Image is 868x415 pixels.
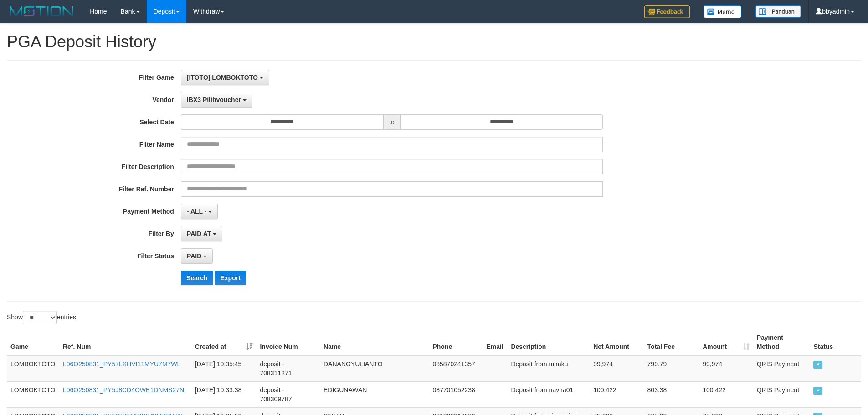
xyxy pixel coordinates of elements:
td: [DATE] 10:35:45 [191,355,257,382]
td: 799.79 [644,355,699,382]
td: 99,974 [590,355,643,382]
span: PAID [813,361,822,369]
img: MOTION_logo.png [7,5,76,18]
label: Show entries [7,311,76,324]
td: QRIS Payment [753,355,810,382]
button: Search [181,271,213,285]
th: Description [507,329,590,355]
span: PAID [813,387,822,395]
button: [ITOTO] LOMBOKTOTO [181,70,269,85]
td: QRIS Payment [753,381,810,407]
th: Phone [429,329,483,355]
th: Invoice Num [256,329,320,355]
span: PAID AT [187,230,211,237]
button: - ALL - [181,204,218,219]
td: LOMBOKTOTO [7,355,59,382]
button: Export [215,271,246,285]
td: [DATE] 10:33:38 [191,381,257,407]
button: IBX3 Pilihvoucher [181,92,252,108]
th: Game [7,329,59,355]
td: 99,974 [699,355,753,382]
th: Ref. Num [59,329,191,355]
td: DANANGYULIANTO [320,355,429,382]
img: panduan.png [755,5,801,18]
span: to [383,114,401,130]
select: Showentries [23,311,57,324]
td: Deposit from navira01 [507,381,590,407]
button: PAID AT [181,226,222,241]
td: 085870241357 [429,355,483,382]
th: Email [483,329,507,355]
td: Deposit from miraku [507,355,590,382]
th: Payment Method [753,329,810,355]
td: 100,422 [699,381,753,407]
th: Name [320,329,429,355]
a: L06O250831_PY5J8CD4OWE1DNMS27N [63,386,184,394]
a: L06O250831_PY57LXHVI11MYU7M7WL [63,360,180,368]
span: - ALL - [187,208,207,215]
td: deposit - 708311271 [256,355,320,382]
td: 100,422 [590,381,643,407]
td: 087701052238 [429,381,483,407]
th: Created at: activate to sort column ascending [191,329,257,355]
th: Status [810,329,861,355]
td: 803.38 [644,381,699,407]
img: Feedback.jpg [644,5,690,18]
span: [ITOTO] LOMBOKTOTO [187,74,258,81]
td: deposit - 708309787 [256,381,320,407]
th: Amount: activate to sort column ascending [699,329,753,355]
th: Net Amount [590,329,643,355]
th: Total Fee [644,329,699,355]
h1: PGA Deposit History [7,33,861,51]
button: PAID [181,248,213,264]
td: EDIGUNAWAN [320,381,429,407]
span: IBX3 Pilihvoucher [187,96,241,103]
img: Button%20Memo.svg [704,5,742,18]
span: PAID [187,252,201,260]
